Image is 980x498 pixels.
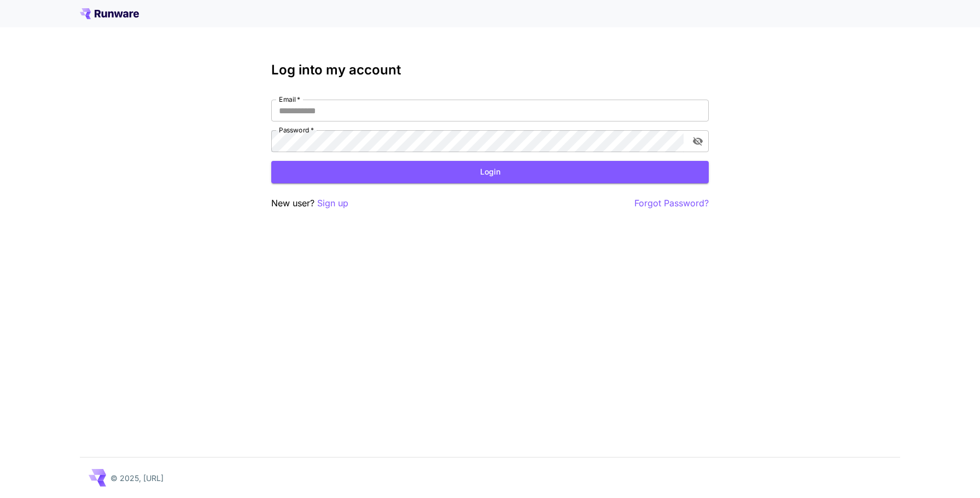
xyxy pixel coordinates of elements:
[271,161,709,183] button: Login
[279,125,314,135] label: Password
[279,95,300,104] label: Email
[271,196,348,210] p: New user?
[110,472,164,484] p: © 2025, [URL]
[634,196,709,210] button: Forgot Password?
[688,131,708,151] button: toggle password visibility
[317,196,348,210] button: Sign up
[271,62,709,78] h3: Log into my account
